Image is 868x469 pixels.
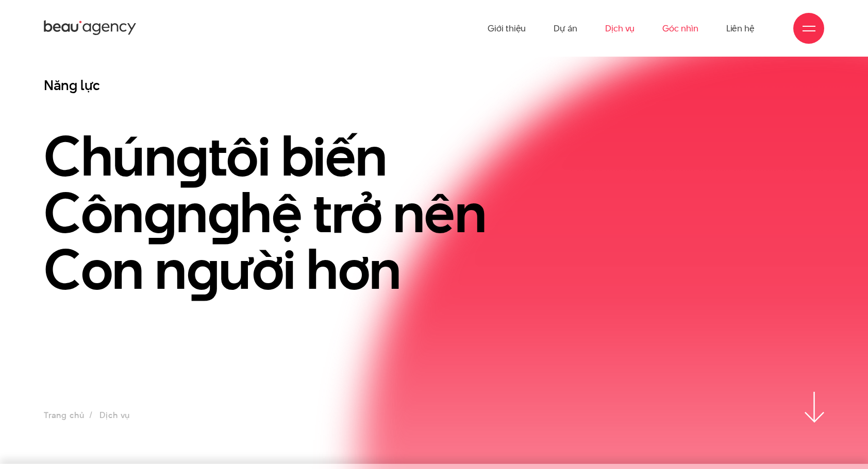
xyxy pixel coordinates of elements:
en: g [176,117,208,195]
h1: Chún tôi biến Côn n hệ trở nên Con n ười hơn [44,128,623,298]
a: Trang chủ [44,409,84,421]
en: g [208,174,240,251]
h3: Năng lực [44,76,623,94]
en: g [144,174,176,251]
en: g [187,231,219,308]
